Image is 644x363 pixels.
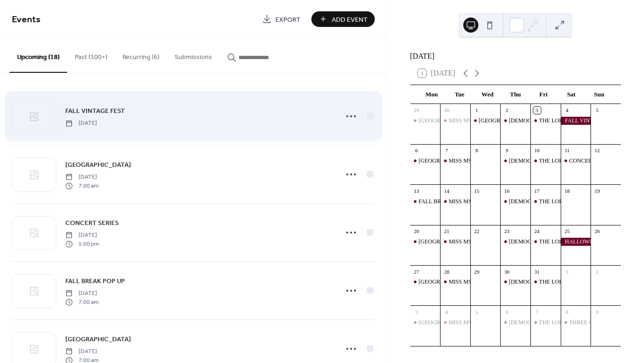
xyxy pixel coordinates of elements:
span: [DATE] [65,173,98,181]
div: FRANCISCAN EXPRESS [500,238,530,246]
div: THE LORD'S CUPBOARD [539,238,603,246]
div: THE LORD'S CUPBOARD [539,117,603,125]
div: MISS MS [440,198,470,206]
div: 7 [533,308,540,315]
div: 5 [473,308,480,315]
a: FALL BREAK POP UP [65,276,125,286]
div: THE LORD'S CUPBOARD [530,278,561,286]
span: [GEOGRAPHIC_DATA] [65,160,131,170]
div: THE LORD'S CUPBOARD [539,319,603,327]
span: Export [275,15,300,25]
a: CONCERT SERIES [65,217,119,228]
div: THE LORD'S CUPBOARD [530,238,561,246]
div: INDIAN CREEK [410,157,441,165]
button: Upcoming (18) [9,38,67,73]
div: [DATE] [410,51,621,62]
div: Sat [557,85,585,104]
div: [GEOGRAPHIC_DATA] [419,319,476,327]
div: THE LORD'S CUPBOARD [539,278,603,286]
div: 9 [503,147,510,154]
div: Sun [585,85,613,104]
div: 17 [533,187,540,194]
div: 10 [533,147,540,154]
div: 12 [593,147,600,154]
a: [GEOGRAPHIC_DATA] [65,159,131,170]
div: [DEMOGRAPHIC_DATA] EXPRESS [509,117,597,125]
div: 1 [473,107,480,114]
div: Wed [474,85,502,104]
span: 7:00 am [65,298,98,306]
span: [GEOGRAPHIC_DATA] [65,335,131,345]
div: 1 [564,268,571,275]
div: MISS MS [440,117,470,125]
div: 26 [593,228,600,235]
div: 29 [473,268,480,275]
div: FRANCISCAN EXPRESS [500,278,530,286]
div: 28 [443,268,450,275]
div: 11 [564,147,571,154]
div: 19 [593,187,600,194]
div: MISS MS [440,238,470,246]
div: 30 [443,107,450,114]
div: [DEMOGRAPHIC_DATA] EXPRESS [509,198,597,206]
div: 3 [413,308,420,315]
div: 18 [564,187,571,194]
div: Fri [529,85,557,104]
a: Export [255,11,308,27]
div: FALL BREAK POP UP [419,198,473,206]
div: INDIAN CREEK [410,319,441,327]
div: 13 [413,187,420,194]
div: MISS MS [449,278,471,286]
div: 14 [443,187,450,194]
div: THE LORD'S CUPBOARD [530,198,561,206]
div: THE LORD'S CUPBOARD [539,157,603,165]
div: INDIAN CREEK [410,278,441,286]
div: THE LORD'S CUPBOARD [530,157,561,165]
span: Events [12,10,41,29]
div: 8 [564,308,571,315]
div: THE LORD'S CUPBOARD [530,319,561,327]
span: [DATE] [65,119,97,128]
span: FALL BREAK POP UP [65,277,125,286]
div: [DEMOGRAPHIC_DATA] EXPRESS [509,319,597,327]
div: [GEOGRAPHIC_DATA] [479,117,537,125]
div: 6 [413,147,420,154]
div: FALL BREAK POP UP [410,198,441,206]
div: 22 [473,228,480,235]
a: FALL VINTAGE FEST [65,105,125,116]
div: [DEMOGRAPHIC_DATA] EXPRESS [509,278,597,286]
span: [DATE] [65,347,98,356]
div: MISS MS [449,117,471,125]
div: 4 [564,107,571,114]
div: 30 [503,268,510,275]
div: FRANCISCAN EXPRESS [500,198,530,206]
span: [DATE] [65,289,98,298]
div: 4 [443,308,450,315]
div: PRIMROSE SCHOOL [470,117,501,125]
div: 2 [503,107,510,114]
div: 29 [413,107,420,114]
div: THE LORD'S CUPBOARD [539,198,603,206]
span: CONCERT SERIES [65,218,119,228]
div: [GEOGRAPHIC_DATA] [419,278,476,286]
div: MISS MS [449,238,471,246]
div: 7 [443,147,450,154]
div: [GEOGRAPHIC_DATA] [419,238,476,246]
button: Past (100+) [67,38,115,72]
div: 2 [593,268,600,275]
div: FRANCISCAN EXPRESS [500,117,530,125]
div: MISS MS [449,319,471,327]
div: 24 [533,228,540,235]
div: MISS MS [440,319,470,327]
div: 31 [533,268,540,275]
div: 15 [473,187,480,194]
div: THREE CORD FITNESS [561,319,591,327]
div: THREE CORD FITNESS [569,319,628,327]
div: FRANCISCAN EXPRESS [500,319,530,327]
div: FALL VINTAGE FEST [561,117,591,125]
div: Thu [502,85,529,104]
div: Mon [418,85,446,104]
div: CONCERT SERIES [561,157,591,165]
div: [DEMOGRAPHIC_DATA] EXPRESS [509,157,597,165]
div: 27 [413,268,420,275]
